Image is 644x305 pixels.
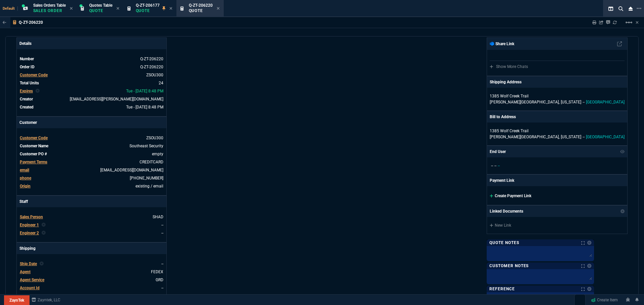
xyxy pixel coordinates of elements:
[490,135,559,139] span: [PERSON_NAME][GEOGRAPHIC_DATA],
[146,136,163,140] span: ZSOU300
[490,64,528,69] a: Show More Chats
[20,105,34,109] span: Created
[33,3,66,8] span: Sales Orders Table
[33,8,66,13] p: Sales Order
[20,231,39,235] span: Engineer 2
[637,5,641,12] nx-icon: Open New Tab
[620,149,625,155] nx-icon: Show/Hide End User to Customer
[20,160,47,164] span: Payment Terms
[561,100,581,104] span: [US_STATE]
[151,270,163,274] a: FEDEX
[19,285,164,291] tr: undefined
[20,286,40,290] span: Account Id
[20,152,47,156] span: Customer PO #
[153,215,163,219] a: SHAD
[19,96,164,102] tr: undefined
[159,81,163,85] span: 24
[3,6,18,11] span: Default
[19,175,164,181] tr: 3302394600
[136,184,163,188] span: existing / email
[20,97,33,101] span: Creator
[19,72,164,78] tr: undefined
[19,64,164,70] tr: See Marketplace Order
[490,128,625,134] p: 1385 Wolf Creek Trail
[20,223,39,227] span: Engineer 1
[161,223,163,227] a: --
[217,6,220,11] nx-icon: Close Tab
[19,222,164,228] tr: undefined
[20,81,39,85] span: Total Units
[490,194,531,198] a: Create Payment Link
[19,269,164,275] tr: undefined
[70,6,73,11] nx-icon: Close Tab
[583,135,585,139] span: --
[19,56,164,62] tr: See Marketplace Order
[490,177,514,183] p: Payment Link
[19,260,164,267] tr: undefined
[19,167,164,173] tr: jlentine@southeastsecurity.com
[561,135,581,139] span: [US_STATE]
[490,79,522,85] p: Shipping Address
[490,208,523,214] p: Linked Documents
[189,3,213,8] span: Q-ZT-206220
[17,117,166,128] p: Customer
[490,41,514,47] p: Share Link
[19,151,164,157] tr: undefined
[489,286,515,292] p: Reference
[19,230,164,236] tr: undefined
[140,160,163,164] a: CREDITCARD
[161,286,163,290] a: --
[20,261,37,266] span: Ship Date
[625,18,633,26] mat-icon: Example home icon
[89,3,112,8] span: Quotes Table
[490,114,516,120] p: Bill to Address
[20,278,44,282] span: Agent Service
[20,168,29,172] span: email
[19,277,164,283] tr: undefined
[20,57,34,61] span: Number
[100,168,163,172] a: [EMAIL_ADDRESS][DOMAIN_NAME]
[588,295,621,305] a: Create Item
[17,196,166,207] p: Staff
[20,65,35,69] span: Order ID
[491,163,493,168] span: --
[161,231,163,235] a: --
[583,100,585,104] span: --
[161,261,163,266] span: --
[20,73,48,77] span: Customer Code
[20,144,48,148] span: Customer Name
[156,278,163,282] a: GRD
[130,176,163,180] a: 3302394600
[146,73,163,77] a: ZSOU300
[40,261,44,267] nx-icon: Clear selected rep
[152,152,163,156] a: empty
[17,243,166,254] p: Shipping
[19,88,164,94] tr: undefined
[490,222,625,228] a: New Link
[19,214,164,220] tr: undefined
[19,143,164,149] tr: undefined
[20,136,48,140] span: Customer Code
[616,5,626,13] nx-icon: Search
[586,100,625,104] span: [GEOGRAPHIC_DATA]
[19,20,43,25] p: Q-ZT-206220
[498,163,500,168] span: --
[169,6,172,11] nx-icon: Close Tab
[17,38,166,49] p: Details
[70,97,163,101] span: seti.shadab@fornida.com
[189,8,213,13] p: Quote
[129,144,163,148] a: Southeast Security
[20,215,43,219] span: Sales Person
[636,20,639,25] a: Hide Workbench
[136,8,160,13] p: Quote
[20,184,31,188] a: Origin
[126,89,163,93] span: 2025-10-07T20:48:35.646Z
[20,89,33,93] span: Expires
[20,270,31,274] span: Agent
[494,163,496,168] span: --
[116,6,119,11] nx-icon: Close Tab
[126,105,163,109] span: 2025-09-23T20:48:35.646Z
[489,240,519,245] p: Quote Notes
[586,135,625,139] span: [GEOGRAPHIC_DATA]
[42,230,46,236] nx-icon: Clear selected rep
